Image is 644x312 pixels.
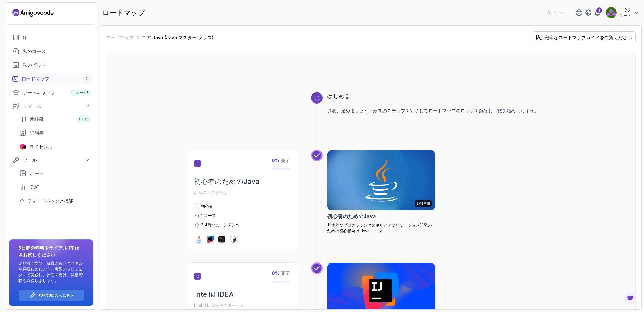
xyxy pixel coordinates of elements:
[78,117,89,121] font: 新しい
[623,291,637,305] button: フィードバックボタンを開く
[594,9,601,16] a: 1
[19,144,26,150] img: ジェットブレインズアイコン
[281,270,290,276] font: 完了
[218,236,225,243] img: 端末ロゴ
[30,144,53,150] font: ライセンス
[27,198,73,204] font: フィードバックと機能
[606,7,617,18] img: ユーザープロフィール画像
[18,289,84,301] button: 無料でお試しください
[327,222,432,233] font: 基本的なプログラミングスキルとアプリケーション開発のための初心者向け Java コース
[23,103,41,109] font: リソース
[196,273,199,279] font: 2
[281,157,290,163] font: 完了
[194,177,260,186] font: 初心者のためのJava
[194,290,234,298] font: IntelliJ IDEA
[16,127,93,139] a: 証明書
[272,157,275,163] font: 0
[201,222,216,227] font: 2.4時間
[9,101,93,111] button: リソース
[9,87,93,98] a: ブートキャンプ
[106,35,134,40] font: ロードマップ
[16,141,93,153] a: ライセンス
[9,32,93,43] a: 家
[327,108,539,113] font: さあ、始めましょう！最初のステップを完了してロードマップのロックを解除し、旅を始めましょう。
[85,77,88,81] font: 7
[30,170,44,176] font: ボード
[204,213,216,218] font: コース
[194,190,227,195] font: Javaのコアを学ぶ
[194,303,244,308] font: IntelliJ IDEAをマスターする
[207,236,214,243] img: IntelliJ ロゴ
[39,293,73,298] a: 無料でお試しください
[22,76,49,82] font: ロードマップ
[599,8,600,12] font: 1
[216,222,240,227] font: のコンテンツ
[327,93,350,100] font: はじめる
[619,13,631,18] font: ニート
[201,213,203,218] font: 1
[605,7,639,18] button: ユーザープロフィール画像ユウタニート
[195,236,202,243] img: Javaロゴ
[9,155,93,165] button: ツール
[197,161,199,166] font: 1
[30,184,39,190] font: 分析
[619,7,631,12] font: ユウタ
[230,236,237,243] img: bashロゴ
[142,35,214,40] font: コア Java (Java マスター クラス)
[23,157,37,163] font: ツール
[327,150,435,234] a: Java初心者向けカード2.41時間初心者のためのJava基本的なプログラミングスキルとアプリケーション開発のための初心者向け Java コース
[9,59,93,71] a: ビルド
[102,8,145,17] font: ロードマップ
[30,130,44,136] font: 証明書
[272,270,275,276] font: 0
[23,62,46,68] font: 私のビルド
[16,113,93,125] a: 教科書
[327,213,376,219] font: 初心者のためのJava
[23,90,55,96] font: ブートキャンプ
[72,90,89,95] font: コホート3
[545,35,632,40] font: 完全なロードマップガイドをご覧ください
[201,204,213,209] font: 初心者
[327,150,435,210] img: Java初心者向けカード
[12,8,54,18] a: ランディングページ
[23,48,46,54] font: 私のコース
[16,168,93,179] a: ボード
[275,157,280,163] font: %
[18,261,83,283] font: より深く学び、就職に役立つスキルを習得しましょう。実際のプロジェクトで実践し、評価を受け、認定資格を取得しましょう。
[9,45,93,57] a: コース
[550,10,566,15] font: ポイント
[16,195,93,207] a: フィードバック
[416,201,430,206] font: 2.41時間
[9,73,93,85] a: ロードマップ
[533,31,636,43] button: 完全なロードマップガイドをご覧ください
[30,116,43,122] font: 教科書
[106,34,134,41] a: ロードマップ
[16,181,93,193] a: 分析
[23,35,28,40] font: 家
[547,10,550,15] font: 0
[275,270,280,276] font: %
